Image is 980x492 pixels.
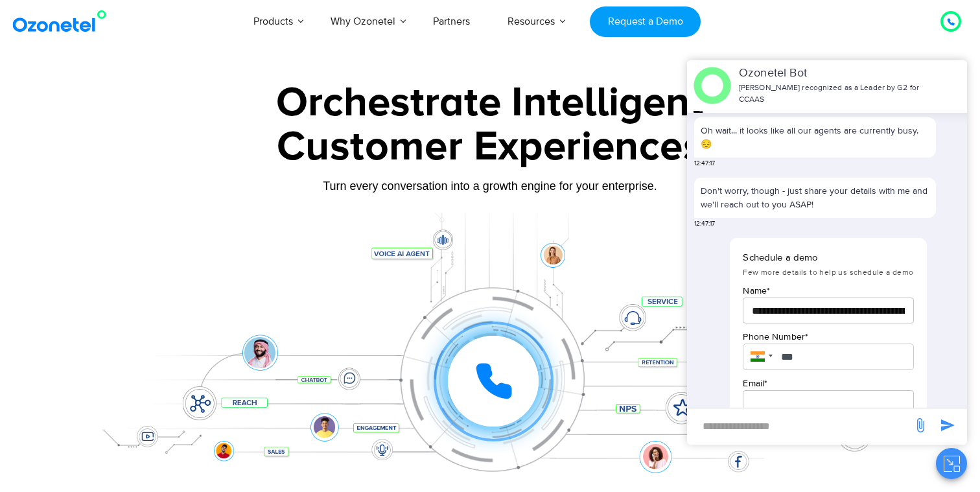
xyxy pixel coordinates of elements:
[701,124,929,151] p: Oh wait... it looks like all our agents are currently busy.😔
[739,65,925,82] p: Ozonetel Bot
[743,377,913,390] p: Email *
[694,415,906,438] div: new-msg-input
[694,159,715,169] span: 12:47:17
[926,81,937,91] span: end chat or minimize
[85,116,895,178] div: Customer Experiences
[743,284,913,298] p: Name *
[739,82,925,106] p: [PERSON_NAME] recognized as a Leader by G2 for CCAAS
[701,184,929,211] p: Don't worry, though - just share your details with me and we'll reach out to you ASAP!
[694,219,715,229] span: 12:47:17
[694,67,731,104] img: header
[85,82,895,124] div: Orchestrate Intelligent
[743,251,913,266] p: Schedule a demo
[935,412,961,438] span: send message
[743,268,913,277] span: Few more details to help us schedule a demo
[743,330,913,344] p: Phone Number *
[936,448,967,479] button: Close chat
[907,412,933,438] span: send message
[85,179,895,193] div: Turn every conversation into a growth engine for your enterprise.
[743,344,776,371] div: India: + 91
[590,6,701,37] a: Request a Demo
